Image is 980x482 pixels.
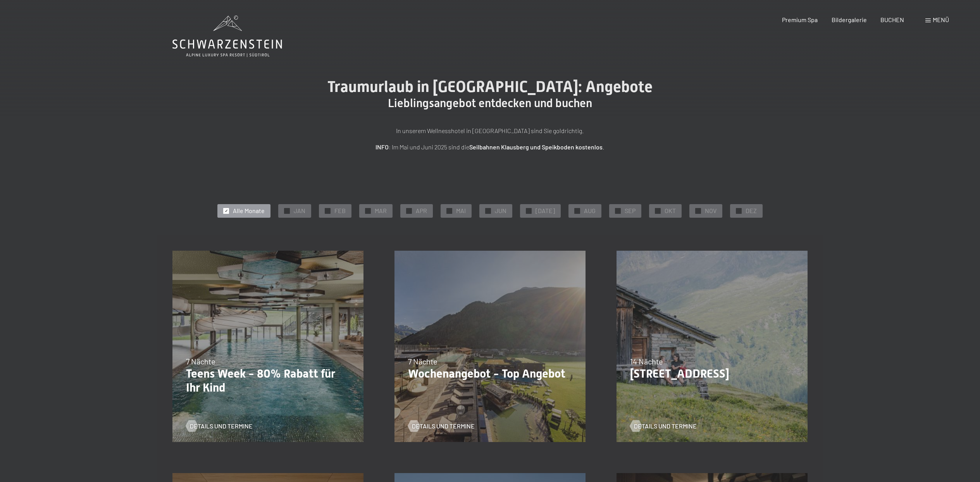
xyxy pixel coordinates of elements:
span: Alle Monate [233,206,265,215]
span: Traumurlaub in [GEOGRAPHIC_DATA]: Angebote [327,78,653,96]
span: ✓ [527,208,530,213]
span: MAI [456,206,466,215]
span: ✓ [737,208,741,213]
span: ✓ [697,208,700,213]
span: AUG [584,206,596,215]
span: ✓ [617,208,620,213]
span: SEP [625,206,636,215]
p: Wochenangebot - Top Angebot [408,367,572,381]
span: OKT [665,206,676,215]
span: ✓ [448,208,451,213]
span: JAN [294,206,305,215]
span: [DATE] [536,206,555,215]
span: Details und Termine [412,422,475,430]
span: Lieblingsangebot entdecken und buchen [388,96,592,110]
p: [STREET_ADDRESS] [630,367,794,381]
span: Details und Termine [190,422,253,430]
a: Bildergalerie [832,16,867,23]
a: Premium Spa [782,16,818,23]
span: DEZ [746,206,757,215]
span: APR [416,206,427,215]
a: Details und Termine [630,422,697,430]
a: BUCHEN [880,16,904,23]
span: 7 Nächte [186,357,215,366]
span: ✓ [656,208,660,213]
span: MAR [375,206,387,215]
span: ✓ [576,208,579,213]
span: ✓ [326,208,329,213]
span: ✓ [487,208,490,213]
span: 14 Nächte [630,357,663,366]
span: Menü [933,16,949,23]
strong: Seilbahnen Klausberg und Speikboden kostenlos [469,143,603,151]
strong: INFO [375,143,389,151]
a: Details und Termine [186,422,253,430]
span: ✓ [367,208,370,213]
p: Teens Week - 80% Rabatt für Ihr Kind [186,367,350,395]
p: : Im Mai und Juni 2025 sind die . [296,142,684,152]
span: JUN [495,206,506,215]
span: ✓ [225,208,228,213]
span: ✓ [408,208,411,213]
span: Details und Termine [634,422,697,430]
span: 7 Nächte [408,357,437,366]
a: Details und Termine [408,422,475,430]
span: NOV [705,206,716,215]
p: In unserem Wellnesshotel in [GEOGRAPHIC_DATA] sind Sie goldrichtig. [296,126,684,136]
span: ✓ [286,208,289,213]
span: FEB [334,206,346,215]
